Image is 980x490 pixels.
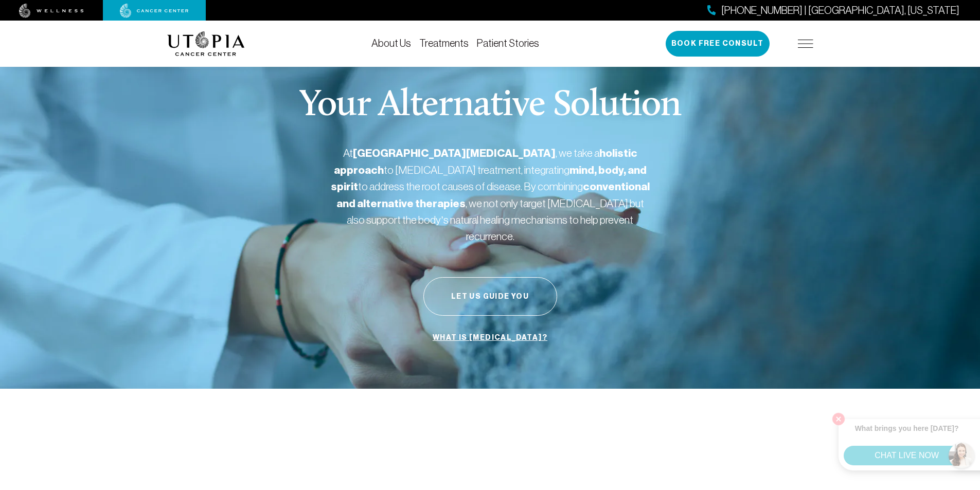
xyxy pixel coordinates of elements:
[334,147,637,177] strong: holistic approach
[353,147,556,160] strong: [GEOGRAPHIC_DATA][MEDICAL_DATA]
[423,277,557,316] button: Let Us Guide You
[721,3,959,18] span: [PHONE_NUMBER] | [GEOGRAPHIC_DATA], [US_STATE]
[331,145,650,244] p: At , we take a to [MEDICAL_DATA] treatment, integrating to address the root causes of disease. By...
[666,31,770,57] button: Book Free Consult
[371,38,411,49] a: About Us
[419,38,469,49] a: Treatments
[19,4,84,18] img: wellness
[336,180,650,210] strong: conventional and alternative therapies
[299,87,681,124] p: Your Alternative Solution
[430,328,550,348] a: What is [MEDICAL_DATA]?
[707,3,959,18] a: [PHONE_NUMBER] | [GEOGRAPHIC_DATA], [US_STATE]
[120,4,189,18] img: cancer center
[167,31,245,56] img: logo
[477,38,539,49] a: Patient Stories
[798,40,813,48] img: icon-hamburger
